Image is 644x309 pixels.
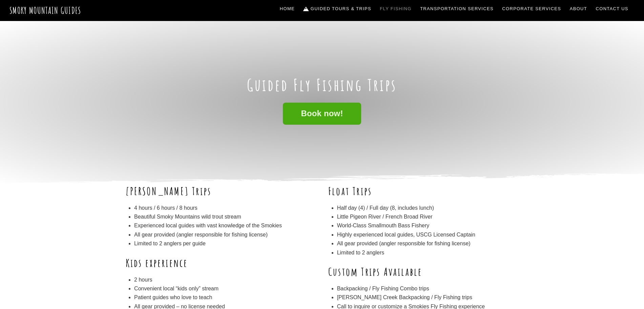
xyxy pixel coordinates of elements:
a: Guided Tours & Trips [301,2,374,16]
li: Limited to 2 anglers [337,248,519,257]
a: Home [277,2,297,16]
a: Smoky Mountain Guides [9,5,81,16]
li: 2 hours [134,275,316,284]
li: Half day (4) / Full day (8, includes lunch) [337,204,519,212]
li: Highly experienced local guides, USCG Licensed Captain [337,230,519,239]
a: Transportation Services [417,2,496,16]
a: Book now! [283,103,361,125]
li: Patient guides who love to teach [134,293,316,302]
a: Fly Fishing [377,2,414,16]
li: All gear provided (angler responsible for fishing license) [337,239,519,248]
li: Little Pigeon River / French Broad River [337,212,519,221]
li: World-Class Smallmouth Bass Fishery [337,221,519,230]
a: Contact Us [593,2,631,16]
li: Backpacking / Fly Fishing Combo trips [337,284,519,293]
li: Convenient local “kids only” stream [134,284,316,293]
a: About [567,2,590,16]
h1: Guided Fly Fishing Trips [126,75,519,95]
li: [PERSON_NAME] Creek Backpacking / Fly Fishing trips [337,293,519,302]
a: Corporate Services [500,2,564,16]
span: Book now! [301,110,343,117]
li: Experienced local guides with vast knowledge of the Smokies [134,221,316,230]
b: Float Trips [328,184,372,198]
li: Beautiful Smoky Mountains wild trout stream [134,212,316,221]
b: [PERSON_NAME] Trips [126,184,212,198]
li: All gear provided (angler responsible for fishing license) [134,230,316,239]
li: 4 hours / 6 hours / 8 hours [134,204,316,212]
b: Kids experience [126,256,188,270]
li: Limited to 2 anglers per guide [134,239,316,248]
b: Custom Trips Available [328,265,422,279]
